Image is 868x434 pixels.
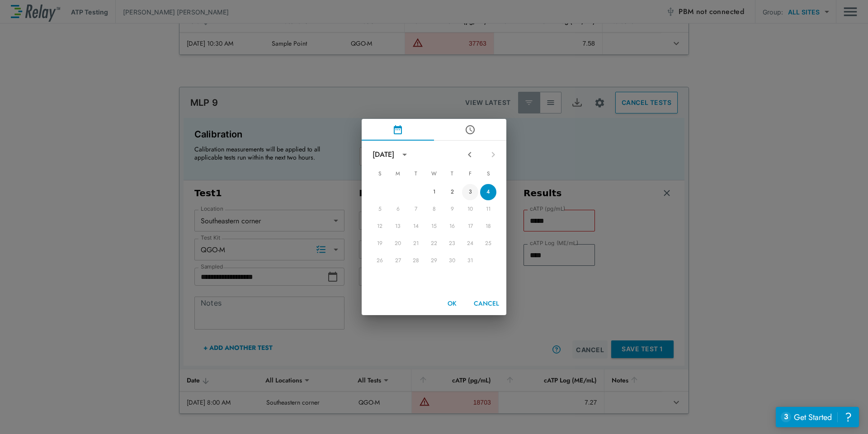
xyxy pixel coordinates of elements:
button: Previous month [462,147,477,162]
button: 1 [426,184,442,200]
span: Monday [390,165,406,183]
button: pick time [434,119,506,141]
button: OK [438,295,467,312]
button: 4 [480,184,496,200]
button: calendar view is open, switch to year view [397,147,412,162]
span: Wednesday [426,165,442,183]
span: Saturday [480,165,496,183]
span: Sunday [372,165,388,183]
span: Thursday [444,165,460,183]
button: pick date [362,119,434,141]
button: 3 [462,184,478,200]
iframe: Resource center [776,407,859,427]
span: Friday [462,165,478,183]
div: [DATE] [373,149,394,160]
span: Tuesday [408,165,424,183]
button: 2 [444,184,460,200]
button: Cancel [470,295,503,312]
